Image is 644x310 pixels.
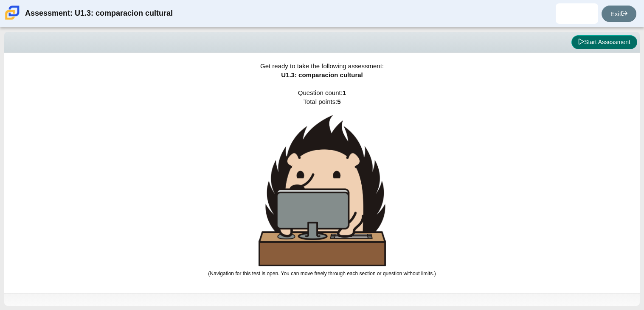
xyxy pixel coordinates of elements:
[571,35,637,50] button: Start Assessment
[25,3,173,24] div: Assessment: U1.3: comparacion cultural
[260,62,384,70] span: Get ready to take the following assessment:
[259,115,386,266] img: hedgehog-behind-computer-large.png
[208,271,436,276] small: (Navigation for this test is open. You can move freely through each section or question without l...
[570,7,584,20] img: bryan.lopezmoran.h43DDC
[281,71,363,78] span: U1.3: comparacion cultural
[3,16,21,23] a: Carmen School of Science & Technology
[602,6,636,22] a: Exit
[208,89,436,276] span: Question count: Total points:
[3,4,21,22] img: Carmen School of Science & Technology
[337,98,340,105] b: 5
[343,89,346,96] b: 1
